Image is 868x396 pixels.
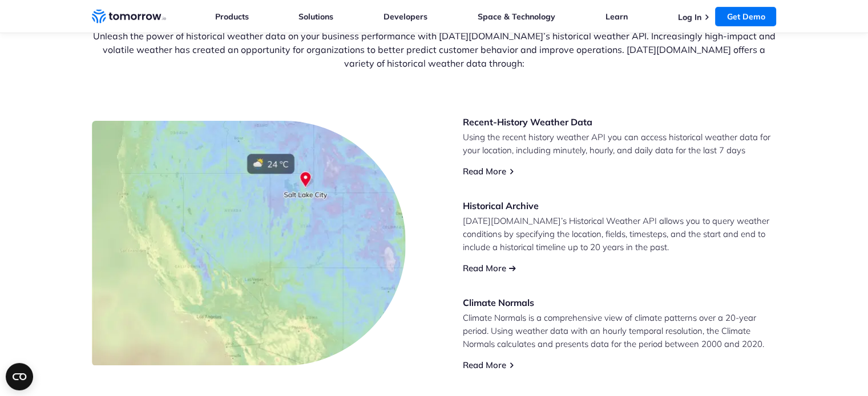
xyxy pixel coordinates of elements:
a: Developers [383,11,427,22]
a: Learn [605,11,628,22]
p: [DATE][DOMAIN_NAME]’s Historical Weather API allows you to query weather conditions by specifying... [463,214,777,254]
a: Read More [463,360,506,370]
h3: Recent-History Weather Data [463,116,777,128]
h3: Historical Archive [463,199,777,212]
a: Solutions [298,11,333,22]
p: Climate Normals is a comprehensive view of climate patterns over a 20-year period. Using weather ... [463,311,777,350]
a: Products [215,11,249,22]
a: Read More [463,166,506,177]
a: Get Demo [715,7,776,26]
img: image1.jpg [92,121,406,365]
p: Unleash the power of historical weather data on your business performance with [DATE][DOMAIN_NAME... [92,29,777,70]
a: Home link [92,8,166,25]
img: Template-1.jpg [147,191,257,377]
a: Space & Technology [478,11,555,22]
p: Using the recent history weather API you can access historical weather data for your location, in... [463,130,777,157]
a: Log In [677,12,701,22]
a: Read More [463,263,506,273]
h3: Climate Normals [463,296,777,309]
button: Open CMP widget [6,363,33,390]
